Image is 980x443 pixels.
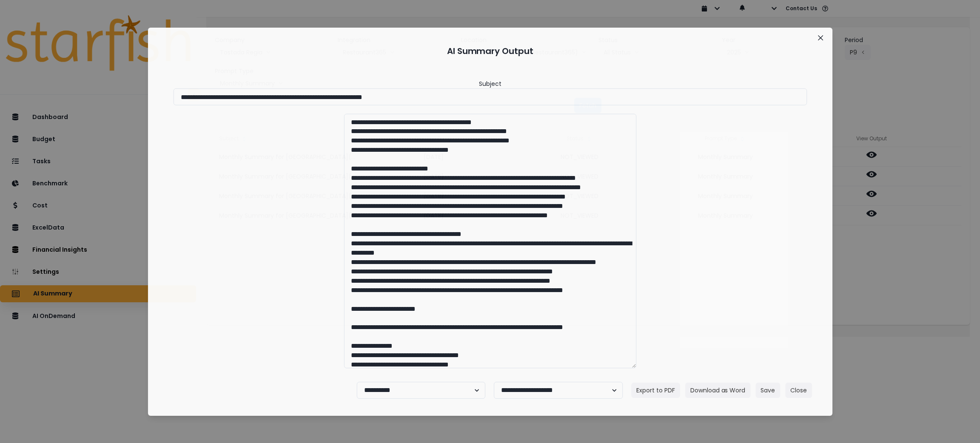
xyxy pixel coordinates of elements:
[479,79,501,88] header: Subject
[755,383,780,398] button: Save
[685,383,750,398] button: Download as Word
[785,383,812,398] button: Close
[631,383,680,398] button: Export to PDF
[814,31,827,45] button: Close
[158,38,822,64] header: AI Summary Output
